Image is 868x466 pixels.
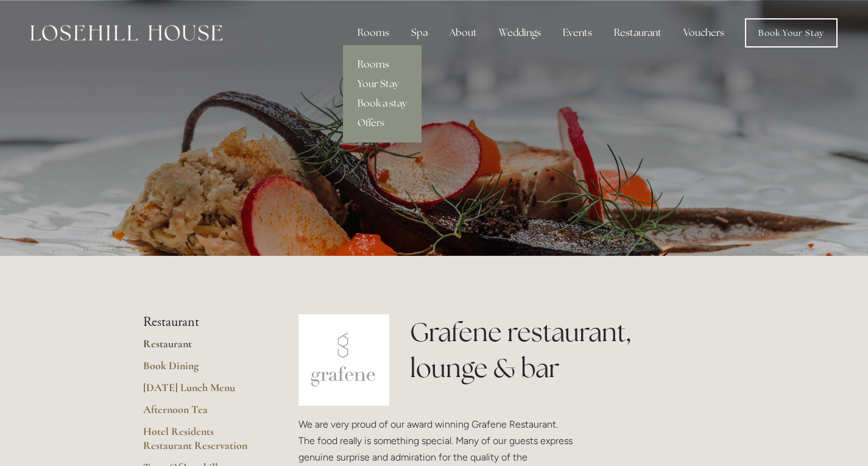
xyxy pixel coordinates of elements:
[410,314,725,386] h1: Grafene restaurant, lounge & bar
[745,18,838,48] a: Book Your Stay
[553,21,602,45] div: Events
[298,314,390,406] img: grafene.jpg
[604,21,671,45] div: Restaurant
[348,21,399,45] div: Rooms
[343,55,422,74] a: Rooms
[343,74,422,94] a: Your Stay
[143,359,259,381] a: Book Dining
[489,21,551,45] div: Weddings
[143,403,259,425] a: Afternoon Tea
[143,425,259,461] a: Hotel Residents Restaurant Reservation
[30,25,222,41] img: Losehill House
[143,314,259,330] li: Restaurant
[343,94,422,113] a: Book a stay
[143,337,259,359] a: Restaurant
[343,113,422,133] a: Offers
[440,21,487,45] div: About
[401,21,437,45] div: Spa
[674,21,734,45] a: Vouchers
[143,381,259,403] a: [DATE] Lunch Menu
